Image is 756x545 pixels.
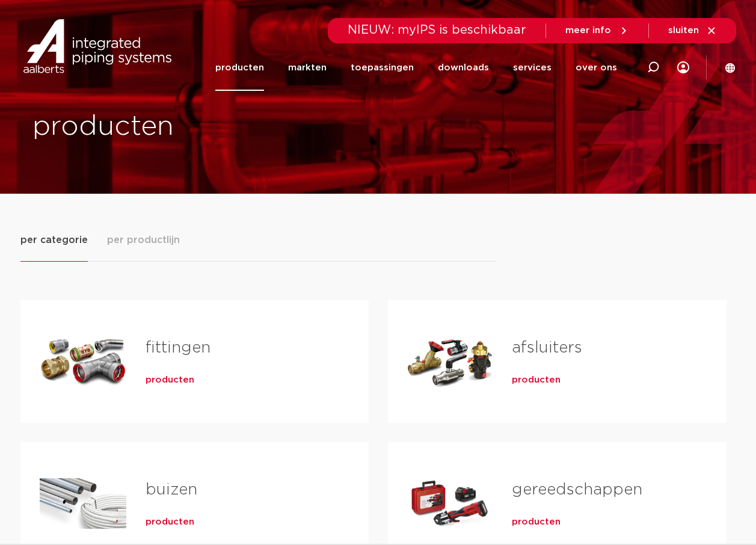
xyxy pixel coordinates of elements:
[512,482,642,497] a: gereedschappen
[20,233,88,247] span: per categorie
[146,516,194,528] a: producten
[512,516,561,528] a: producten
[668,26,699,35] span: sluiten
[32,108,372,146] h1: producten
[512,340,582,356] a: afsluiters
[146,482,197,497] a: buizen
[668,25,717,36] a: sluiten
[107,233,180,247] span: per productlijn
[215,45,617,91] nav: Menu
[215,45,264,91] a: producten
[348,24,526,36] span: NIEUW: myIPS is beschikbaar
[576,45,617,91] a: over ons
[513,45,552,91] a: services
[512,374,561,386] a: producten
[146,340,211,356] a: fittingen
[288,45,327,91] a: markten
[438,45,489,91] a: downloads
[565,26,611,35] span: meer info
[146,374,194,386] a: producten
[351,45,414,91] a: toepassingen
[565,25,629,36] a: meer info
